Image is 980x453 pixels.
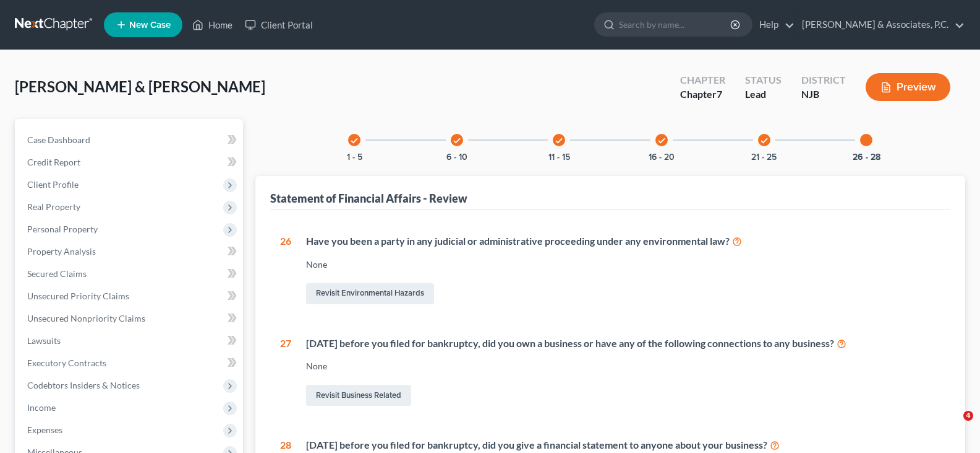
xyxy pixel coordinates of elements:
[753,14,795,36] a: Help
[27,424,62,435] span: Expenses
[17,352,243,374] a: Executory Contracts
[347,153,362,162] button: 1 - 5
[306,438,940,452] div: [DATE] before you filed for bankruptcy, did you give a financial statement to anyone about your b...
[27,246,96,257] span: Property Analysis
[17,307,243,330] a: Unsecured Nonpriority Claims
[963,411,973,421] span: 4
[27,402,56,413] span: Income
[27,224,98,234] span: Personal Property
[350,136,359,145] i: check
[17,330,243,352] a: Lawsuits
[239,14,319,36] a: Client Portal
[306,360,940,372] div: None
[17,263,243,285] a: Secured Claims
[27,358,106,368] span: Executory Contracts
[15,77,265,95] span: [PERSON_NAME] & [PERSON_NAME]
[27,380,140,390] span: Codebtors Insiders & Notices
[27,201,80,212] span: Real Property
[745,87,782,102] div: Lead
[27,313,145,323] span: Unsecured Nonpriority Claims
[306,234,940,248] div: Have you been a party in any judicial or administrative proceeding under any environmental law?
[186,14,239,36] a: Home
[548,153,570,162] button: 11 - 15
[270,191,467,206] div: Statement of Financial Affairs - Review
[306,336,940,351] div: [DATE] before you filed for bankruptcy, did you own a business or have any of the following conne...
[306,258,940,271] div: None
[649,153,675,162] button: 16 - 20
[745,73,782,87] div: Status
[657,136,666,145] i: check
[129,20,171,30] span: New Case
[27,268,87,279] span: Secured Claims
[446,153,467,162] button: 6 - 10
[938,411,968,441] iframe: Intercom live chat
[17,129,243,151] a: Case Dashboard
[27,134,90,145] span: Case Dashboard
[619,13,732,36] input: Search by name...
[680,87,725,102] div: Chapter
[27,291,129,301] span: Unsecured Priority Claims
[306,283,434,304] a: Revisit Environmental Hazards
[760,136,769,145] i: check
[27,157,80,167] span: Credit Report
[280,234,291,307] div: 26
[866,73,950,101] button: Preview
[717,88,722,100] span: 7
[796,14,965,36] a: [PERSON_NAME] & Associates, P.C.
[306,385,411,406] a: Revisit Business Related
[27,179,79,190] span: Client Profile
[801,73,846,87] div: District
[801,87,846,102] div: NJB
[27,335,61,346] span: Lawsuits
[555,136,563,145] i: check
[453,136,461,145] i: check
[280,336,291,409] div: 27
[17,151,243,174] a: Credit Report
[17,285,243,307] a: Unsecured Priority Claims
[853,153,880,162] button: 26 - 28
[17,240,243,263] a: Property Analysis
[751,153,777,162] button: 21 - 25
[680,73,725,87] div: Chapter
